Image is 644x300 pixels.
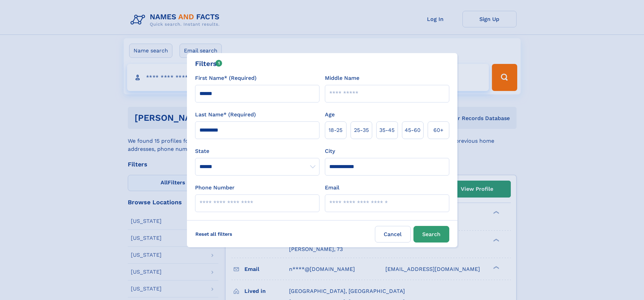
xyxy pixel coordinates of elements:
[325,184,339,192] label: Email
[195,74,257,82] label: First Name* (Required)
[195,184,235,192] label: Phone Number
[375,226,411,243] label: Cancel
[195,59,222,69] div: Filters
[195,147,319,155] label: State
[329,126,342,134] span: 18‑25
[325,147,335,155] label: City
[413,226,449,243] button: Search
[433,126,444,134] span: 60+
[325,111,335,119] label: Age
[325,74,359,82] label: Middle Name
[195,111,256,119] label: Last Name* (Required)
[354,126,369,134] span: 25‑35
[191,226,237,242] label: Reset all filters
[405,126,421,134] span: 45‑60
[379,126,395,134] span: 35‑45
